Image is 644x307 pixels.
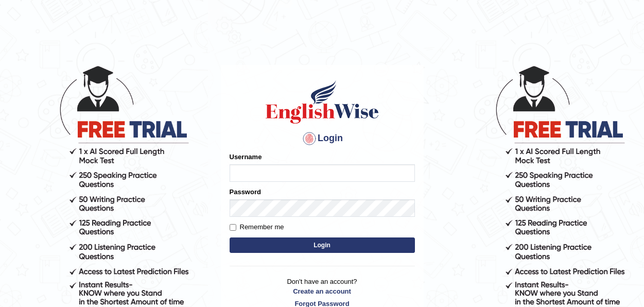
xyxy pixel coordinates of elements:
label: Remember me [230,222,284,232]
h4: Login [230,130,415,147]
img: Logo of English Wise sign in for intelligent practice with AI [264,79,381,125]
a: Create an account [230,286,415,296]
button: Login [230,237,415,253]
label: Username [230,152,262,162]
input: Remember me [230,224,236,231]
label: Password [230,187,261,197]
